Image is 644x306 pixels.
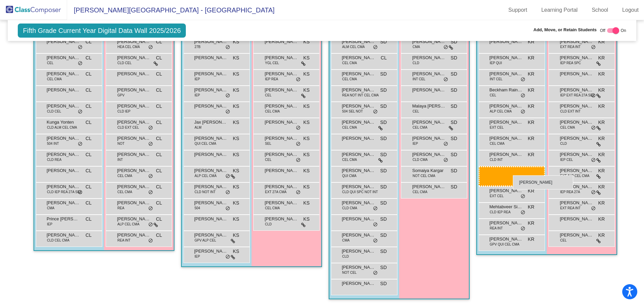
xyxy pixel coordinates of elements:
span: [PERSON_NAME] [489,135,523,142]
span: SD [380,119,387,126]
span: CLD IEP [117,109,130,114]
span: CLD IEP REA 27A SEL [47,189,82,194]
span: CLD IEP REA [490,210,511,215]
span: CL [86,119,92,126]
span: do_not_disturb_alt [225,190,230,195]
span: [PERSON_NAME] [412,38,446,45]
span: SD [451,103,457,110]
span: 504 SEL NOT [342,109,363,114]
span: CLD INT [490,157,503,162]
span: do_not_disturb_alt [296,77,301,82]
span: CL [156,200,162,207]
span: [PERSON_NAME] [47,183,80,190]
span: do_not_disturb_alt [443,141,448,147]
span: do_not_disturb_alt [443,77,448,82]
span: [PERSON_NAME] [47,135,80,142]
span: [PERSON_NAME] [265,54,298,61]
span: [PERSON_NAME] Trail [412,135,446,142]
span: GPV [117,93,124,98]
span: EXT REA INT [560,206,581,211]
span: do_not_disturb_alt [373,206,378,211]
span: CL [86,151,92,158]
span: CEL CMA [342,125,357,130]
span: do_not_disturb_alt [521,194,525,199]
span: IEP EXT REA 27A SEL [560,93,594,98]
span: EXT REA INT [560,44,581,49]
span: [PERSON_NAME] [489,71,523,77]
span: KR [528,151,534,158]
span: [PERSON_NAME] [117,54,151,61]
span: CLD NOT INT [195,189,216,194]
span: CL [156,151,162,158]
span: KS [233,183,239,190]
span: ALM [195,125,202,130]
span: [PERSON_NAME] [117,183,151,190]
span: do_not_disturb_alt [521,77,525,82]
span: [PERSON_NAME] [265,200,298,206]
span: [PERSON_NAME] [489,119,523,126]
span: [PERSON_NAME] [194,167,228,174]
span: IEP REA SPC [560,60,581,65]
span: [PERSON_NAME] [489,151,523,158]
span: do_not_disturb_alt [591,190,596,195]
span: CLD [413,60,419,65]
span: SD [451,54,457,61]
span: [PERSON_NAME] [342,103,375,110]
span: IEP [195,77,200,82]
span: SD [380,151,387,158]
span: CEL CMA [342,60,357,65]
span: 504 INT [47,141,59,146]
span: [PERSON_NAME] [489,187,523,194]
span: SEL [265,141,271,146]
span: CLD CEL [117,60,131,65]
span: On [621,28,626,34]
span: [PERSON_NAME] [194,135,228,142]
span: KS [233,38,239,45]
span: do_not_disturb_alt [591,93,596,98]
span: do_not_disturb_alt [591,45,596,50]
span: KR [598,167,605,174]
span: [PERSON_NAME] [489,103,523,110]
span: QUI CMA [342,173,357,178]
span: do_not_disturb_alt [78,61,83,66]
span: IEP CEL [560,157,573,162]
span: CL [86,71,92,78]
span: ALP CEL CMA [490,109,512,114]
span: do_not_disturb_alt [296,125,301,131]
span: [PERSON_NAME] [117,167,151,174]
span: REA [117,206,124,211]
span: [PERSON_NAME] [560,38,593,45]
span: do_not_disturb_alt [148,190,153,195]
span: EXT CEL [490,193,504,199]
span: do_not_disturb_alt [225,45,230,50]
span: do_not_disturb_alt [148,174,153,179]
span: CLD ALM CEL CMA [47,125,77,130]
span: CL [156,183,162,190]
span: CLD CEL [47,109,61,114]
span: [PERSON_NAME] [412,71,446,77]
span: [PERSON_NAME] [560,87,593,93]
span: ALP CEL CMA [195,173,217,178]
span: [PERSON_NAME] [117,135,151,142]
span: KS [303,119,310,126]
span: QUI CEL CMA [195,141,216,146]
span: CL [86,54,92,61]
span: CEL CMA [413,125,427,130]
span: [PERSON_NAME] [560,119,593,126]
span: REA NOT INT CEL CMA [342,93,379,98]
span: KR [598,103,605,110]
span: [PERSON_NAME] [560,183,593,190]
span: [PERSON_NAME] [47,151,80,158]
span: CL [86,135,92,142]
span: KR [598,119,605,126]
a: Logout [617,5,644,15]
span: [PERSON_NAME] [342,135,375,142]
span: CL [86,103,92,110]
span: do_not_disturb_alt [225,93,230,98]
span: CEL CMA [47,77,62,82]
span: [PERSON_NAME] [117,200,151,206]
span: NOT [117,141,124,146]
span: [PERSON_NAME] [265,119,298,126]
span: [PERSON_NAME] [117,71,151,77]
span: [PERSON_NAME] [560,135,593,142]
